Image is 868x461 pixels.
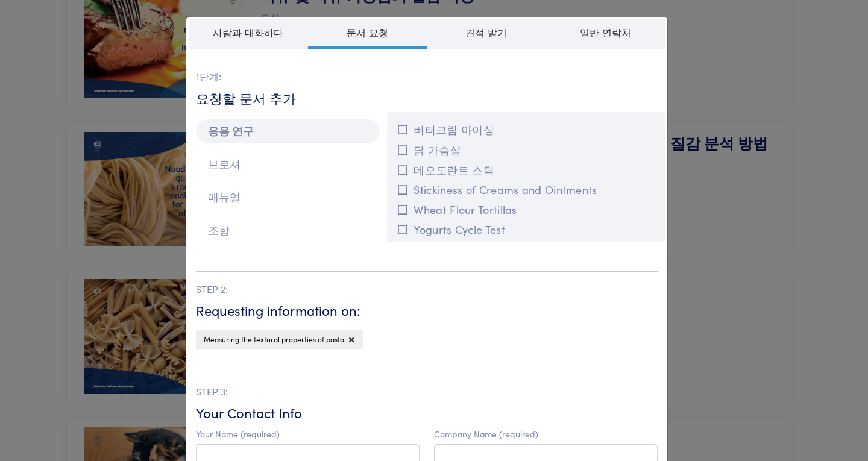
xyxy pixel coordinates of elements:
[347,27,388,39] font: 문서 요청
[196,69,221,83] font: 1단계:
[414,122,494,137] font: 버터크림 아이싱
[394,180,658,199] button: Stickiness of Creams and Ointments
[196,384,658,400] p: STEP 3:
[394,119,658,139] button: 버터크림 아이싱
[196,404,658,422] h6: Your Contact Info
[213,27,283,39] font: 사람과 대화하다
[394,199,658,219] button: Wheat Flour Tortillas
[394,140,658,160] button: 닭 가슴살
[414,162,494,177] font: 데오도란트 스틱
[208,123,254,138] font: 응용 연구
[394,240,658,260] button: Toothpaste - Tarter Control Gel
[208,189,241,204] font: 매뉴얼
[465,27,507,39] font: 견적 받기
[196,301,658,320] h6: Requesting information on:
[580,27,631,39] font: 일반 연락처
[414,142,461,157] font: 닭 가슴살
[394,160,658,180] button: 데오도란트 스틱
[196,281,658,297] p: STEP 2:
[394,219,658,239] button: Yogurts Cycle Test
[208,222,230,237] font: 조항
[204,334,344,344] span: Measuring the textural properties of pasta
[434,429,538,439] label: Company Name (required)
[196,429,280,439] label: Your Name (required)
[208,156,241,171] font: 브로셔
[196,89,296,107] font: 요청할 문서 추가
